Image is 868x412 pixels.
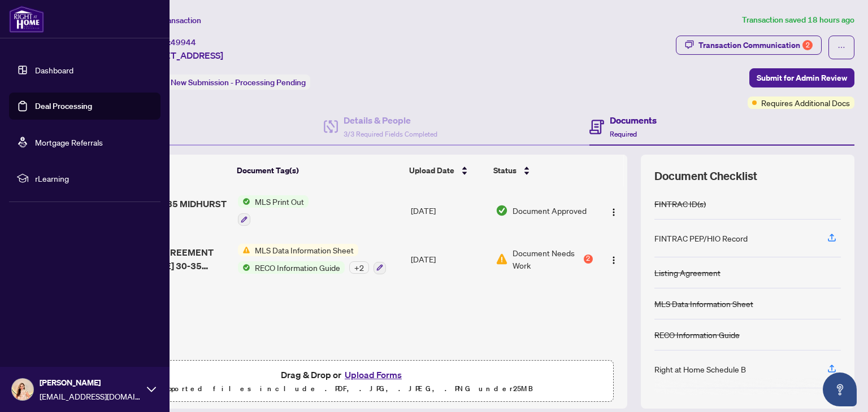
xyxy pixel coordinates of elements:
[35,137,103,147] a: Mortgage Referrals
[349,261,369,274] div: + 2
[654,168,757,184] span: Document Checklist
[35,65,73,75] a: Dashboard
[238,244,250,256] img: Status Icon
[250,244,358,256] span: MLS Data Information Sheet
[250,195,309,208] span: MLS Print Out
[341,367,405,382] button: Upload Forms
[837,43,845,51] span: ellipsis
[35,172,153,185] span: rLearning
[654,198,706,210] div: FINTRAC ID(s)
[676,36,822,55] button: Transaction Communication2
[802,40,813,50] div: 2
[141,15,201,25] span: View Transaction
[654,328,740,341] div: RECO Information Guide
[344,113,437,127] h4: Details & People
[250,261,345,274] span: RECO Information Guide
[609,208,618,217] img: Logo
[12,379,33,400] img: Profile Icon
[171,37,196,47] span: 49944
[281,367,405,382] span: Drag & Drop or
[406,235,491,283] td: [DATE]
[406,186,491,235] td: [DATE]
[9,6,44,33] img: logo
[489,155,594,186] th: Status
[238,195,250,208] img: Status Icon
[171,77,306,87] span: New Submission - Processing Pending
[232,155,405,186] th: Document Tag(s)
[757,69,847,87] span: Submit for Admin Review
[493,164,517,177] span: Status
[605,250,623,268] button: Logo
[761,97,850,109] span: Requires Additional Docs
[654,266,721,279] div: Listing Agreement
[140,74,310,90] div: Status:
[238,244,386,274] button: Status IconMLS Data Information SheetStatus IconRECO Information Guide+2
[742,14,854,27] article: Transaction saved 18 hours ago
[605,201,623,220] button: Logo
[496,204,508,217] img: Document Status
[513,204,587,217] span: Document Approved
[609,256,618,265] img: Logo
[698,36,813,54] div: Transaction Communication
[654,363,746,375] div: Right at Home Schedule B
[238,195,309,226] button: Status IconMLS Print Out
[344,130,437,138] span: 3/3 Required Fields Completed
[80,382,606,396] p: Supported files include .PDF, .JPG, .JPEG, .PNG under 25 MB
[513,247,581,271] span: Document Needs Work
[40,390,141,402] span: [EMAIL_ADDRESS][DOMAIN_NAME]
[405,155,489,186] th: Upload Date
[140,49,223,62] span: [STREET_ADDRESS]
[749,68,854,87] button: Submit for Admin Review
[654,232,748,244] div: FINTRAC PEP/HIO Record
[409,164,454,177] span: Upload Date
[823,372,857,406] button: Open asap
[610,130,637,138] span: Required
[610,113,657,127] h4: Documents
[238,261,250,274] img: Status Icon
[73,361,613,402] span: Drag & Drop orUpload FormsSupported files include .PDF, .JPG, .JPEG, .PNG under25MB
[35,101,92,111] a: Deal Processing
[40,376,141,389] span: [PERSON_NAME]
[584,255,593,264] div: 2
[496,253,508,265] img: Document Status
[654,297,753,310] div: MLS Data Information Sheet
